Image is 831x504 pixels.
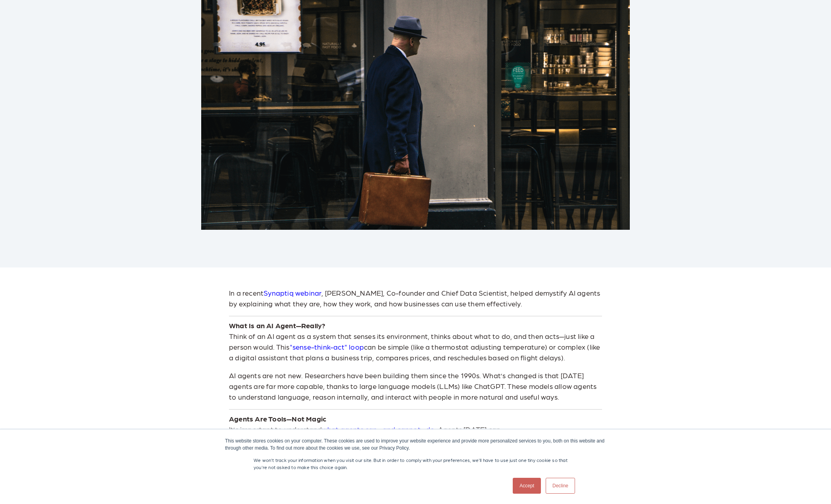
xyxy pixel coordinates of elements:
[229,321,325,329] strong: What Is an AI Agent—Really?
[229,287,602,309] p: In a recent , [PERSON_NAME], Co-founder and Chief Data Scientist, helped demystify AI agents by e...
[229,370,602,402] p: AI agents are not new. Researchers have been building them since the 1990s. What’s changed is tha...
[229,320,602,363] p: Think of an AI agent as a system that senses its environment, thinks about what to do, and then a...
[254,456,577,471] p: We won't track your information when you visit our site. But in order to comply with your prefere...
[513,478,541,494] a: Accept
[322,425,435,433] a: what agents can—and cannot—do
[264,289,321,297] a: Synaptiq webinar
[225,437,606,452] div: This website stores cookies on your computer. These cookies are used to improve your website expe...
[546,478,575,494] a: Decline
[229,413,602,435] p: It’s important to understand . Agents [DATE] can:
[290,342,364,351] a: "sense-think-act" loop
[229,414,326,423] strong: Agents Are Tools—Not Magic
